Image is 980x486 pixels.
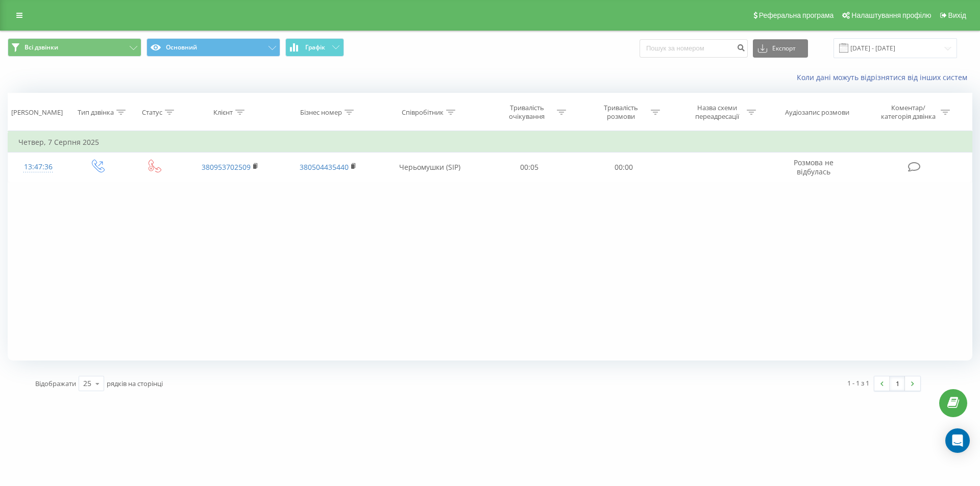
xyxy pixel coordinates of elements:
[8,132,972,152] td: Четвер, 7 Серпня 2025
[690,104,744,121] div: Назва схеми переадресації
[890,376,905,391] a: 1
[797,72,972,82] a: Коли дані можуть відрізнятися вiд інших систем
[945,428,970,453] div: Open Intercom Messenger
[78,108,114,117] div: Тип дзвінка
[285,38,344,57] button: Графік
[213,108,233,117] div: Клієнт
[878,104,938,121] div: Коментар/категорія дзвінка
[35,379,76,388] span: Відображати
[851,11,931,19] span: Налаштування профілю
[594,104,648,121] div: Тривалість розмови
[482,152,576,182] td: 00:05
[300,108,342,117] div: Бізнес номер
[785,108,849,117] div: Аудіозапис розмови
[202,162,251,172] a: 380953702509
[305,44,325,51] span: Графік
[24,43,58,52] span: Всі дзвінки
[142,108,162,117] div: Статус
[377,152,482,182] td: Черьомушки (SIP)
[847,378,869,388] div: 1 - 1 з 1
[402,108,444,117] div: Співробітник
[794,158,834,176] span: Розмова не відбулась
[8,38,141,57] button: Всі дзвінки
[759,11,834,19] span: Реферальна програма
[107,379,163,388] span: рядків на сторінці
[948,11,966,19] span: Вихід
[11,108,63,117] div: [PERSON_NAME]
[500,104,554,121] div: Тривалість очікування
[83,378,91,389] div: 25
[300,162,349,172] a: 380504435440
[18,157,58,177] div: 13:47:36
[146,38,280,57] button: Основний
[753,39,808,58] button: Експорт
[640,39,748,58] input: Пошук за номером
[576,152,670,182] td: 00:00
